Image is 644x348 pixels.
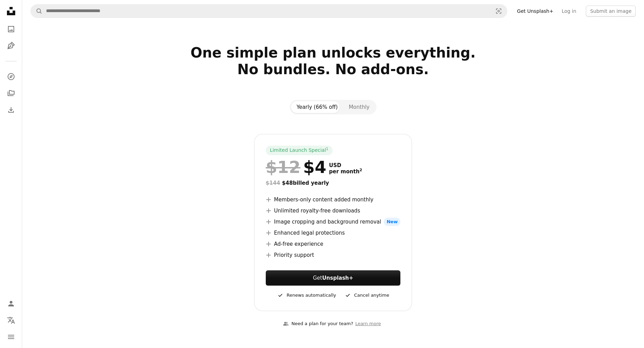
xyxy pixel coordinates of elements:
a: Photos [4,22,18,36]
a: Log in [557,6,580,17]
div: Need a plan for your team? [283,320,353,328]
span: New [384,218,400,226]
h2: One simple plan unlocks everything. No bundles. No add-ons. [110,44,556,94]
button: Language [4,313,18,327]
a: Learn more [353,318,383,330]
a: 2 [358,168,364,175]
span: $144 [266,180,280,186]
button: Search Unsplash [31,5,43,18]
li: Priority support [266,251,400,259]
div: Cancel anytime [344,291,389,299]
button: Yearly (66% off) [291,101,343,113]
a: Get Unsplash+ [513,6,557,17]
a: 1 [325,147,330,154]
sup: 2 [360,168,362,172]
a: Explore [4,70,18,84]
div: $48 billed yearly [266,179,400,187]
button: GetUnsplash+ [266,270,400,286]
button: Visual search [490,5,507,18]
div: Renews automatically [277,291,336,299]
a: Collections [4,86,18,100]
span: per month [329,168,362,175]
div: Limited Launch Special [266,146,333,155]
li: Unlimited royalty-free downloads [266,207,400,215]
a: Home — Unsplash [4,4,18,19]
span: USD [329,162,362,168]
li: Image cropping and background removal [266,218,400,226]
button: Menu [4,330,18,344]
div: $4 [266,158,326,176]
button: Submit an image [586,6,636,17]
button: Monthly [343,101,375,113]
strong: Unsplash+ [322,275,353,281]
form: Find visuals sitewide [30,4,507,18]
li: Enhanced legal protections [266,229,400,237]
li: Ad-free experience [266,240,400,248]
a: Log in / Sign up [4,297,18,311]
span: $12 [266,158,300,176]
sup: 1 [326,147,328,151]
a: Download History [4,103,18,117]
li: Members-only content added monthly [266,195,400,204]
a: Illustrations [4,39,18,53]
